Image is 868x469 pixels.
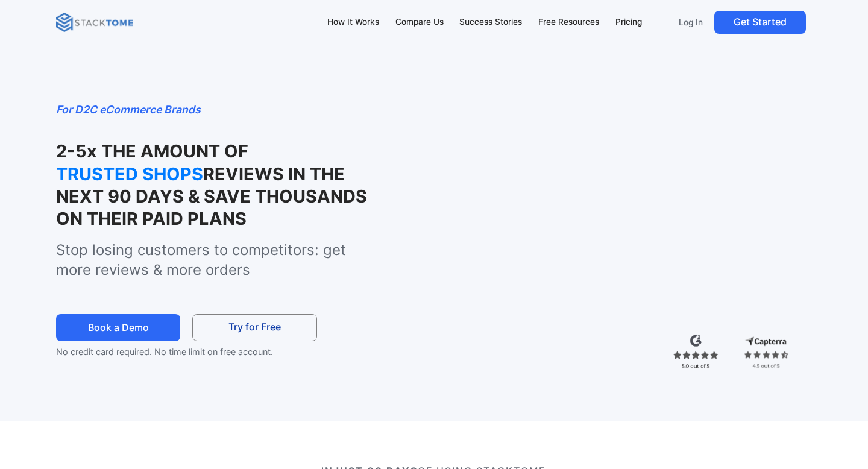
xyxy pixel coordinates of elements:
a: Get Started [714,11,806,34]
strong: TRUSTED SHOPS [56,163,203,185]
iframe: StackTome- product_demo 07.24 - 1.3x speed (1080p) [410,101,813,328]
div: Success Stories [459,16,522,29]
a: Pricing [609,10,647,35]
div: Pricing [615,16,642,29]
div: Free Resources [538,16,599,29]
strong: REVIEWS IN THE NEXT 90 DAYS & SAVE THOUSANDS ON THEIR PAID PLANS [56,163,367,230]
a: Log In [671,11,709,34]
a: How It Works [321,10,385,35]
a: Free Resources [533,10,605,35]
a: Success Stories [454,10,528,35]
a: Compare Us [389,10,449,35]
div: How It Works [327,16,379,29]
p: No credit card required. No time limit on free account. [56,345,333,359]
a: Book a Demo [56,314,181,341]
div: Compare Us [395,16,444,29]
strong: 2-5x THE AMOUNT OF [56,140,248,162]
p: Log In [679,17,703,28]
em: For D2C eCommerce Brands [56,103,201,116]
a: Try for Free [192,314,317,341]
p: Stop losing customers to competitors: get more reviews & more orders [56,240,384,280]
